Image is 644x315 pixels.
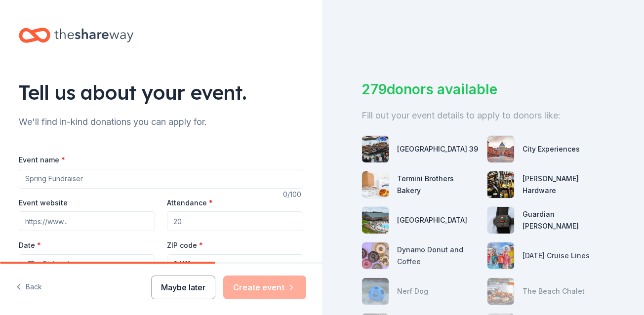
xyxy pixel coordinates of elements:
input: Spring Fundraiser [19,169,303,189]
div: [PERSON_NAME] Hardware [523,173,604,197]
div: City Experiences [523,143,580,155]
div: 0 /100 [283,189,303,200]
input: 20 [167,211,303,231]
div: Guardian [PERSON_NAME] [523,208,604,232]
button: Maybe later [151,276,215,299]
div: Tell us about your event. [19,79,303,106]
img: photo for City Experiences [487,136,514,162]
div: Fill out your event details to apply to donors like: [362,108,604,123]
img: photo for Great Wolf Lodge [362,207,389,234]
label: Attendance [167,198,213,208]
span: Pick a date [43,258,80,270]
div: Termini Brothers Bakery [397,173,479,197]
button: Back [16,277,42,298]
label: Event website [19,198,68,208]
img: photo for Cole Hardware [487,171,514,198]
label: Date [19,240,155,250]
div: [GEOGRAPHIC_DATA] 39 [397,143,478,155]
input: https://www... [19,211,155,231]
img: photo for Guardian Angel Device [487,207,514,234]
input: 12345 (U.S. only) [167,254,303,274]
label: Event name [19,155,65,165]
button: Pick a date [19,254,155,274]
div: We'll find in-kind donations you can apply for. [19,114,303,130]
img: photo for San Francisco Pier 39 [362,136,389,162]
label: ZIP code [167,240,203,250]
div: 279 donors available [362,79,604,100]
div: [GEOGRAPHIC_DATA] [397,214,467,226]
img: photo for Termini Brothers Bakery [362,171,389,198]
